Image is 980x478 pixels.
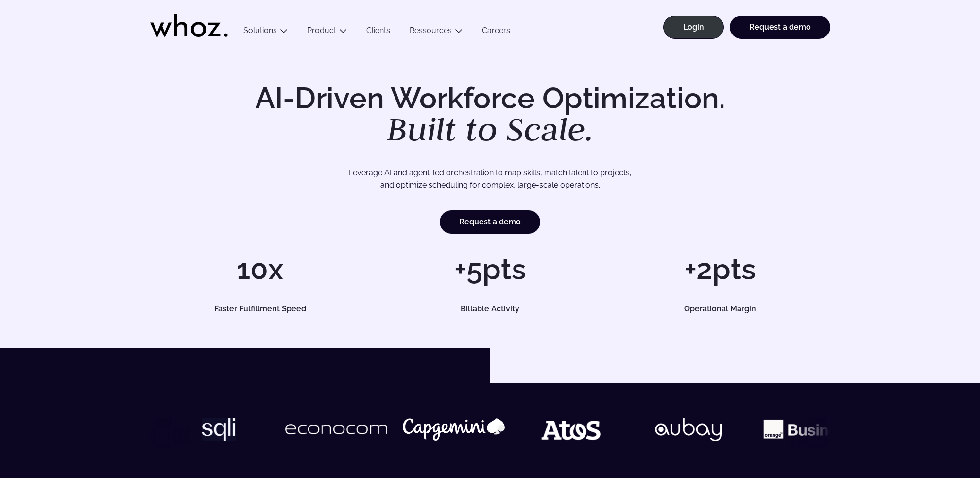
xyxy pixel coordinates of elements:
h1: 10x [150,255,370,284]
p: Leverage AI and agent-led orchestration to map skills, match talent to projects, and optimize sch... [184,167,796,191]
a: Login [663,16,724,39]
a: Request a demo [440,210,540,234]
button: Ressources [400,26,472,39]
a: Careers [472,26,520,39]
h1: +5pts [380,255,600,284]
h5: Faster Fulfillment Speed [161,305,359,313]
a: Product [307,26,336,35]
a: Clients [357,26,400,39]
em: Built to Scale. [387,107,594,150]
h1: AI-Driven Workforce Optimization. [241,84,739,146]
a: Request a demo [730,16,830,39]
h1: +2pts [610,255,830,284]
a: Ressources [410,26,452,35]
button: Product [297,26,357,39]
button: Solutions [234,26,297,39]
h5: Operational Margin [621,305,819,313]
h5: Billable Activity [391,305,589,313]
